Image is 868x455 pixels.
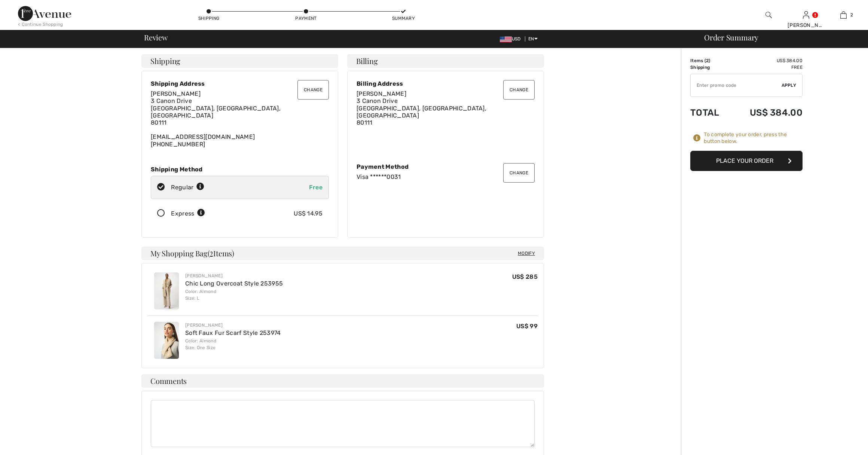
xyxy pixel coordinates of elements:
[500,36,512,42] img: US Dollar
[803,11,809,18] a: Sign In
[850,12,853,18] span: 2
[695,34,864,41] div: Order Summary
[154,272,179,309] img: Chic Long Overcoat Style 253955
[690,64,730,71] td: Shipping
[730,100,803,125] td: US$ 384.00
[516,323,538,330] span: US$ 99
[185,288,283,302] div: Color: Almond Size: L
[512,273,538,280] span: US$ 285
[185,272,283,279] div: [PERSON_NAME]
[357,97,486,126] span: 3 Canon Drive [GEOGRAPHIC_DATA], [GEOGRAPHIC_DATA], [GEOGRAPHIC_DATA] 80111
[185,322,281,329] div: [PERSON_NAME]
[788,21,824,29] div: [PERSON_NAME]
[151,80,329,87] div: Shipping Address
[503,163,535,183] button: Change
[171,183,204,192] div: Regular
[151,90,201,97] span: [PERSON_NAME]
[392,15,415,22] div: Summary
[356,57,378,65] span: Billing
[198,15,220,22] div: Shipping
[185,280,283,287] a: Chic Long Overcoat Style 253955
[500,36,524,42] span: USD
[208,248,234,258] span: ( Items)
[210,248,213,257] span: 2
[730,64,803,71] td: Free
[150,57,180,65] span: Shipping
[151,90,329,148] div: [EMAIL_ADDRESS][DOMAIN_NAME] [PHONE_NUMBER]
[840,10,847,19] img: My Bag
[151,400,535,447] textarea: Comments
[294,209,323,218] div: US$ 14.95
[309,184,323,191] span: Free
[690,151,803,171] button: Place Your Order
[503,80,535,100] button: Change
[185,338,281,351] div: Color: Almond Size: One Size
[730,57,803,64] td: US$ 384.00
[357,80,535,87] div: Billing Address
[151,97,281,126] span: 3 Canon Drive [GEOGRAPHIC_DATA], [GEOGRAPHIC_DATA], [GEOGRAPHIC_DATA] 80111
[185,329,281,336] a: Soft Faux Fur Scarf Style 253974
[357,163,535,170] div: Payment Method
[144,34,168,41] span: Review
[690,57,730,64] td: Items ( )
[825,10,862,19] a: 2
[295,15,317,22] div: Payment
[782,82,797,89] span: Apply
[357,90,406,97] span: [PERSON_NAME]
[18,21,63,28] div: < Continue Shopping
[528,36,538,42] span: EN
[704,131,803,145] div: To complete your order, press the button below.
[141,247,544,260] h4: My Shopping Bag
[297,80,329,100] button: Change
[706,58,709,63] span: 2
[765,10,772,19] img: search the website
[690,100,730,125] td: Total
[518,250,535,257] span: Modify
[141,374,544,388] h4: Comments
[18,6,71,21] img: 1ère Avenue
[803,10,809,19] img: My Info
[151,166,329,173] div: Shipping Method
[154,322,179,359] img: Soft Faux Fur Scarf Style 253974
[691,74,782,97] input: Promo code
[171,209,205,218] div: Express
